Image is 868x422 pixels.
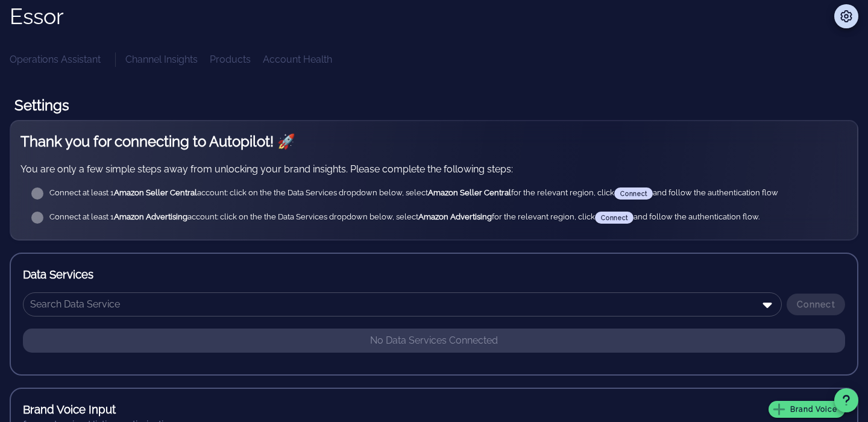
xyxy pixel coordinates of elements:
[49,187,838,200] div: Connect at least 1 account: click on the the Data Services dropdown below, select for the relevan...
[769,401,845,418] button: Brand Voice
[23,266,845,283] h3: Data Services
[114,188,197,197] strong: Amazon Seller Central
[418,212,492,221] strong: Amazon Advertising
[20,131,848,153] h2: Thank you for connecting to Autopilot! 🚀
[30,295,758,314] input: Search Data Service
[49,212,838,224] div: Connect at least 1 account: click on the the Data Services dropdown below, select for the relevan...
[834,388,858,412] button: Support
[428,188,511,197] strong: Amazon Seller Central
[776,404,838,415] span: Brand Voice
[10,91,858,120] h1: Settings
[10,4,64,28] h1: Essor
[23,401,116,418] h3: Brand Voice Input
[114,212,187,221] strong: Amazon Advertising
[23,329,845,353] p: No Data Services Connected
[20,162,848,177] p: You are only a few simple steps away from unlocking your brand insights. Please complete the foll...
